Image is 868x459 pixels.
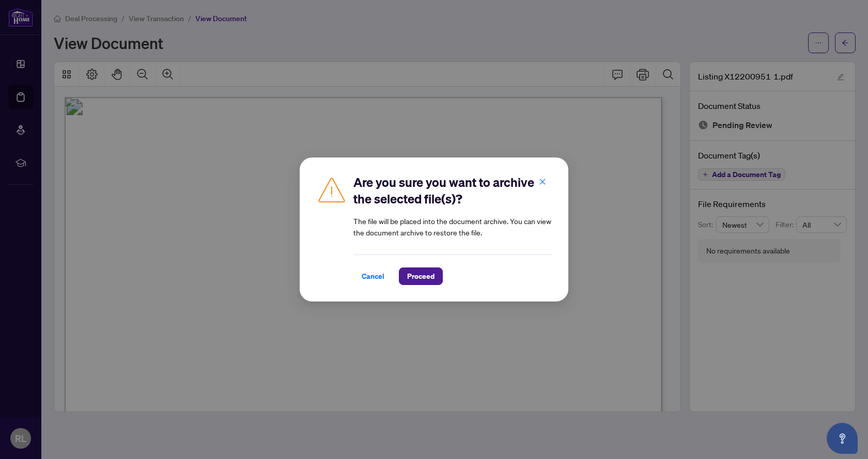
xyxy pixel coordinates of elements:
button: Proceed [399,267,443,285]
h2: Are you sure you want to archive the selected file(s)? [353,174,552,207]
span: Proceed [407,268,435,284]
article: The file will be placed into the document archive. You can view the document archive to restore t... [353,215,552,238]
img: Caution Icon [316,174,347,205]
span: Cancel [362,268,384,284]
span: close [539,178,546,185]
button: Cancel [353,267,393,285]
button: Open asap [827,423,858,454]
